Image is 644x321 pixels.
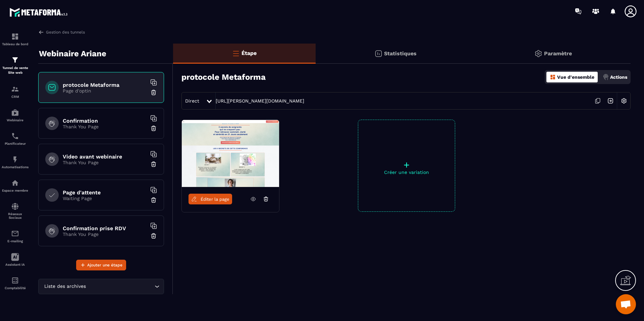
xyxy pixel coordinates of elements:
span: Ajouter une étape [87,262,122,268]
p: Thank You Page [63,124,147,129]
img: social-network [11,202,19,210]
h6: Confirmation prise RDV [63,225,147,232]
p: Paramètre [544,50,572,57]
img: setting-gr.5f69749f.svg [534,50,542,58]
p: Étape [241,50,257,56]
img: scheduler [11,132,19,140]
img: formation [11,33,19,41]
img: trash [150,89,157,96]
p: Planificateur [2,142,29,145]
input: Search for option [87,283,153,290]
img: logo [9,6,70,18]
p: Webinaire [2,118,29,122]
p: Webinaire Ariane [39,47,106,60]
img: formation [11,85,19,93]
a: [URL][PERSON_NAME][DOMAIN_NAME] [216,98,304,104]
img: stats.20deebd0.svg [374,50,382,58]
span: Liste des archives [43,283,87,290]
h6: Video avant webinaire [63,153,147,160]
a: formationformationTunnel de vente Site web [2,51,29,80]
h3: protocole Metaforma [181,72,266,82]
img: arrow [38,29,44,35]
p: Thank You Page [63,160,147,165]
p: Comptabilité [2,286,29,290]
a: Assistant IA [2,248,29,271]
p: Thank You Page [63,232,147,237]
h6: Confirmation [63,118,147,124]
img: email [11,230,19,238]
p: CRM [2,95,29,99]
img: trash [150,125,157,132]
a: Éditer la page [189,194,232,204]
a: social-networksocial-networkRéseaux Sociaux [2,197,29,224]
img: image [182,120,279,187]
button: Ajouter une étape [76,260,126,270]
span: Éditer la page [201,197,229,202]
a: schedulerschedulerPlanificateur [2,127,29,150]
p: Page d'optin [63,88,147,93]
p: Tableau de bord [2,42,29,46]
p: Réseaux Sociaux [2,212,29,219]
p: Créer une variation [358,170,455,175]
div: Search for option [38,279,164,294]
p: Automatisations [2,165,29,169]
img: automations [11,179,19,187]
img: trash [150,197,157,203]
img: accountant [11,276,19,284]
p: Espace membre [2,189,29,192]
img: formation [11,56,19,64]
img: trash [150,161,157,168]
p: Waiting Page [63,196,147,201]
a: automationsautomationsEspace membre [2,174,29,197]
p: + [358,160,455,170]
img: trash [150,233,157,239]
h6: Page d'attente [63,189,147,196]
a: formationformationCRM [2,80,29,104]
img: setting-w.858f3a88.svg [618,94,630,107]
img: actions.d6e523a2.png [603,74,609,80]
p: Actions [610,74,627,80]
img: dashboard-orange.40269519.svg [550,74,556,80]
p: Assistant IA [2,263,29,266]
span: Direct [185,98,199,104]
p: Statistiques [384,50,417,57]
a: formationformationTableau de bord [2,27,29,51]
img: automations [11,109,19,117]
img: arrow-next.bcc2205e.svg [604,94,617,107]
a: emailemailE-mailing [2,224,29,248]
div: Ouvrir le chat [616,294,636,314]
img: automations [11,155,19,164]
a: automationsautomationsAutomatisations [2,150,29,174]
p: Vue d'ensemble [557,74,594,80]
p: Tunnel de vente Site web [2,66,29,75]
p: E-mailing [2,239,29,243]
h6: protocole Metaforma [63,82,147,88]
img: bars-o.4a397970.svg [232,49,240,57]
a: Gestion des tunnels [38,29,85,35]
a: accountantaccountantComptabilité [2,271,29,295]
a: automationsautomationsWebinaire [2,104,29,127]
